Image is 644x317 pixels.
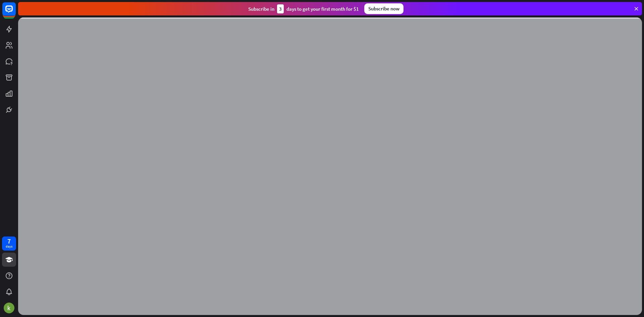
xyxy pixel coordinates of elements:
[277,4,284,13] div: 3
[248,4,359,13] div: Subscribe in days to get your first month for $1
[6,244,12,249] div: days
[364,3,404,14] div: Subscribe now
[2,236,16,251] a: 7 days
[7,238,11,244] div: 7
